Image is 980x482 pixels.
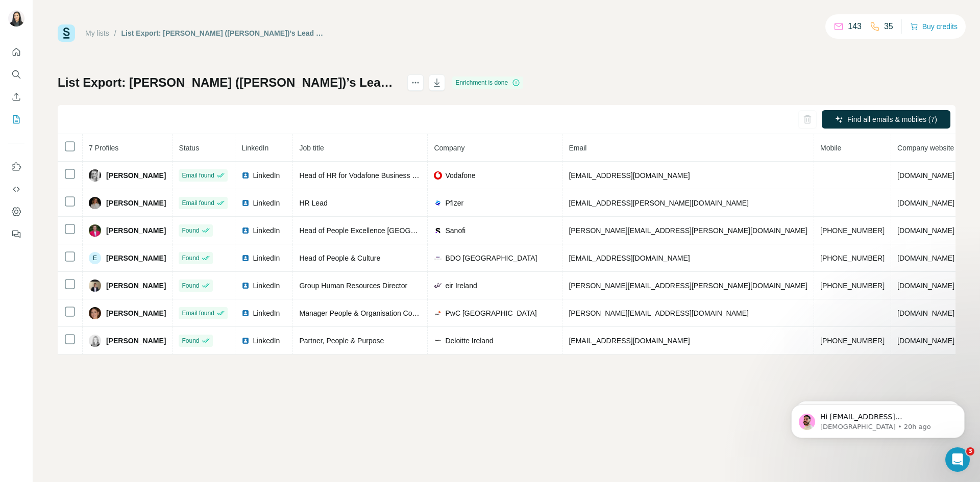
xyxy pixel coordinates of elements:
span: Found [182,226,199,235]
span: Head of People Excellence [GEOGRAPHIC_DATA] & [GEOGRAPHIC_DATA] [299,226,545,235]
span: LinkedIn [253,308,280,318]
span: HR Lead [299,199,327,207]
button: My lists [8,110,24,129]
button: Enrich CSV [8,88,24,106]
span: Email found [182,309,214,318]
span: Head of HR for Vodafone Business & Finance [299,171,444,180]
span: [PERSON_NAME][EMAIL_ADDRESS][PERSON_NAME][DOMAIN_NAME] [569,226,807,235]
p: 35 [884,20,893,33]
span: Vodafone [445,170,475,181]
span: Partner, People & Purpose [299,337,384,345]
img: company-logo [434,171,442,180]
a: My lists [85,29,109,37]
span: Job title [299,144,324,152]
span: [PHONE_NUMBER] [820,226,885,235]
span: [PERSON_NAME][EMAIL_ADDRESS][PERSON_NAME][DOMAIN_NAME] [569,282,807,290]
span: Deloitte Ireland [445,336,493,346]
img: company-logo [434,199,442,207]
span: Head of People & Culture [299,254,380,262]
img: LinkedIn logo [241,254,250,262]
span: [PERSON_NAME] [106,336,166,346]
button: Use Surfe on LinkedIn [8,158,24,176]
span: [PERSON_NAME] [106,281,166,291]
button: Search [8,65,24,84]
span: [DOMAIN_NAME] [897,171,954,180]
span: [EMAIL_ADDRESS][DOMAIN_NAME] [569,337,690,345]
img: Avatar [8,10,24,27]
div: E [89,252,101,264]
span: [DOMAIN_NAME] [897,282,954,290]
span: Pfizer [445,198,463,208]
img: company-logo [434,226,442,235]
img: company-logo [434,309,442,317]
span: [DOMAIN_NAME] [897,226,954,235]
img: Avatar [89,197,101,209]
h1: List Export: [PERSON_NAME] ([PERSON_NAME])’s Lead List - [DATE] 11:45 [58,74,398,91]
img: Avatar [89,307,101,319]
img: LinkedIn logo [241,309,250,317]
img: Avatar [89,335,101,347]
span: Company website [897,144,954,152]
span: LinkedIn [253,170,280,181]
span: Email found [182,198,214,208]
button: Buy credits [910,19,958,34]
span: Found [182,281,199,290]
button: Quick start [8,43,24,61]
img: LinkedIn logo [241,226,250,235]
span: [EMAIL_ADDRESS][PERSON_NAME][DOMAIN_NAME] [569,199,748,207]
p: Message from Christian, sent 20h ago [44,39,176,48]
span: LinkedIn [253,225,280,236]
span: [PERSON_NAME] [106,170,166,181]
span: Sanofi [445,225,465,236]
span: [PERSON_NAME] [106,198,166,208]
span: [EMAIL_ADDRESS][DOMAIN_NAME] [569,171,690,180]
span: Company [434,144,464,152]
span: Email [569,144,586,152]
span: 7 Profiles [89,144,118,152]
span: Found [182,253,199,263]
span: Manager People & Organisation Consulting at [GEOGRAPHIC_DATA] [299,309,521,317]
span: Email found [182,171,214,180]
li: / [114,28,116,38]
span: [PERSON_NAME] [106,308,166,318]
span: Group Human Resources Director [299,282,407,290]
span: Status [179,144,199,152]
img: LinkedIn logo [241,199,250,207]
span: LinkedIn [253,281,280,291]
img: Surfe Logo [58,24,75,42]
span: [PERSON_NAME] [106,225,166,236]
img: LinkedIn logo [241,337,250,345]
span: [PERSON_NAME][EMAIL_ADDRESS][DOMAIN_NAME] [569,309,748,317]
button: Use Surfe API [8,180,24,198]
span: PwC [GEOGRAPHIC_DATA] [445,308,536,318]
span: LinkedIn [241,144,268,152]
span: LinkedIn [253,198,280,208]
span: [EMAIL_ADDRESS][DOMAIN_NAME] [569,254,690,262]
img: Avatar [89,224,101,237]
span: eir Ireland [445,281,477,291]
img: LinkedIn logo [241,282,250,290]
span: Find all emails & mobiles (7) [847,114,937,124]
span: [PERSON_NAME] [106,253,166,263]
span: [DOMAIN_NAME] [897,337,954,345]
span: [PHONE_NUMBER] [820,282,885,290]
span: [PHONE_NUMBER] [820,337,885,345]
span: Mobile [820,144,841,152]
span: [DOMAIN_NAME] [897,309,954,317]
span: [DOMAIN_NAME] [897,199,954,207]
p: 143 [848,20,862,33]
img: Avatar [89,169,101,182]
span: Hi [EMAIL_ADDRESS][DOMAIN_NAME], [PERSON_NAME] here 👋 I hope you're doing well and thank you for ... [44,30,175,200]
button: Find all emails & mobiles (7) [822,110,950,129]
img: LinkedIn logo [241,171,250,180]
iframe: Intercom notifications message [776,383,980,454]
div: Enrichment is done [452,77,523,89]
span: [DOMAIN_NAME] [897,254,954,262]
span: 3 [966,447,974,455]
img: company-logo [434,339,442,342]
img: company-logo [434,254,442,262]
span: [PHONE_NUMBER] [820,254,885,262]
iframe: Intercom live chat [945,447,970,472]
